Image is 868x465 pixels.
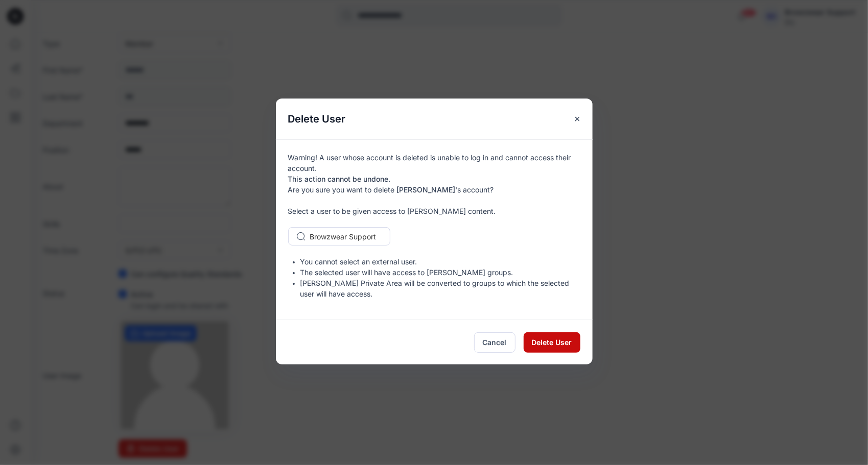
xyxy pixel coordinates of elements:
[276,139,593,320] div: Warning! A user whose account is deleted is unable to log in and cannot access their account. Are...
[568,110,587,128] button: Close
[483,337,507,348] span: Cancel
[300,267,580,278] li: The selected user will have access to [PERSON_NAME] groups.
[524,332,580,353] button: Delete User
[288,175,391,183] b: This action cannot be undone.
[276,99,358,139] h5: Delete User
[300,256,580,267] li: You cannot select an external user.
[474,332,515,353] button: Cancel
[300,278,580,299] li: [PERSON_NAME] Private Area will be converted to groups to which the selected user will have access.
[532,337,572,348] span: Delete User
[397,185,456,194] b: [PERSON_NAME]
